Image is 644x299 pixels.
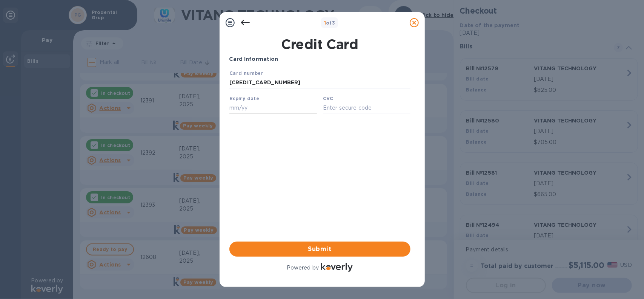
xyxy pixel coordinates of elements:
[287,264,319,272] p: Powered by
[324,20,335,26] b: of 3
[229,69,410,116] iframe: Your browser does not support iframes
[229,56,278,62] b: Card Information
[324,20,326,26] span: 1
[226,36,413,52] h1: Credit Card
[229,242,410,257] button: Submit
[235,245,404,254] span: Submit
[321,263,353,272] img: Logo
